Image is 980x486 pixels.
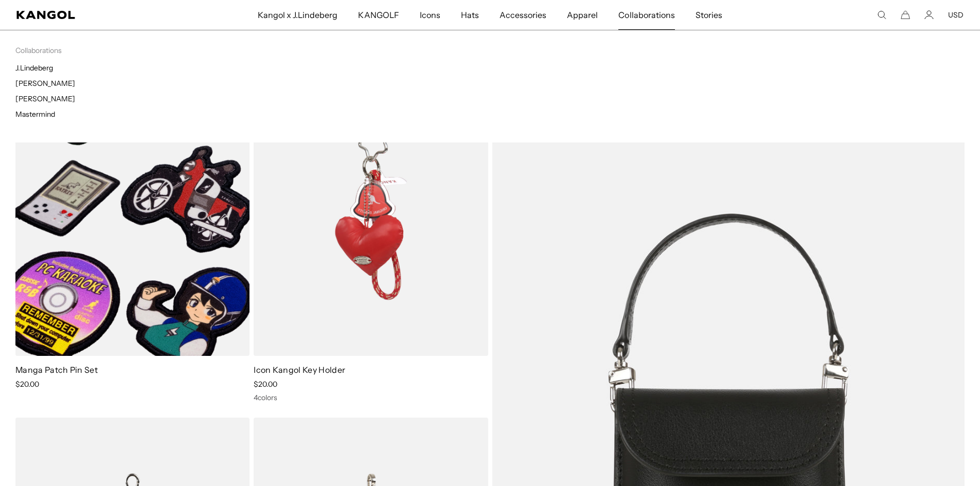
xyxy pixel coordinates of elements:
[254,380,277,389] span: $20.00
[15,46,490,55] p: Collaborations
[15,110,55,119] a: Mastermind
[877,10,886,20] summary: Search here
[948,10,964,20] button: USD
[15,380,39,389] span: $20.00
[15,79,75,88] a: [PERSON_NAME]
[254,365,345,375] a: Icon Kangol Key Holder
[15,94,75,103] a: [PERSON_NAME]
[15,62,250,356] img: Manga Patch Pin Set
[254,62,488,356] img: Icon Kangol Key Holder
[924,10,934,20] a: Account
[16,11,170,19] a: Kangol
[15,63,53,73] a: J.Lindeberg
[901,10,910,20] button: Cart
[254,393,488,402] div: 4 colors
[15,365,98,375] a: Manga Patch Pin Set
